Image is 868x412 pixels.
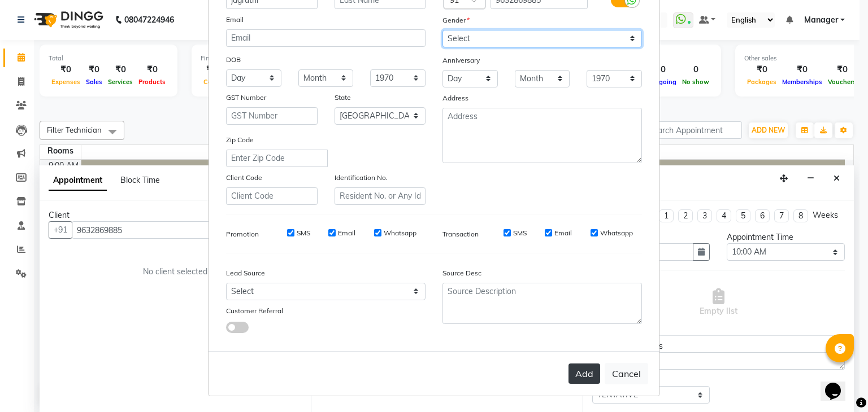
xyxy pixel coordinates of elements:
[600,228,633,238] label: Whatsapp
[226,15,244,25] label: Email
[568,363,600,384] button: Add
[226,229,259,239] label: Promotion
[226,306,283,316] label: Customer Referral
[338,228,355,238] label: Email
[226,93,266,103] label: GST Number
[335,173,388,183] label: Identification No.
[442,268,481,278] label: Source Desc
[226,29,426,47] input: Email
[335,187,426,205] input: Resident No. or Any Id
[226,187,318,205] input: Client Code
[335,93,351,103] label: State
[442,229,479,239] label: Transaction
[442,93,468,103] label: Address
[384,228,416,238] label: Whatsapp
[226,55,241,65] label: DOB
[442,55,480,65] label: Anniversary
[226,173,262,183] label: Client Code
[226,150,328,167] input: Enter Zip Code
[513,228,527,238] label: SMS
[297,228,310,238] label: SMS
[554,228,572,238] label: Email
[226,135,254,145] label: Zip Code
[226,268,265,278] label: Lead Source
[605,363,648,384] button: Cancel
[442,15,470,25] label: Gender
[226,107,318,125] input: GST Number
